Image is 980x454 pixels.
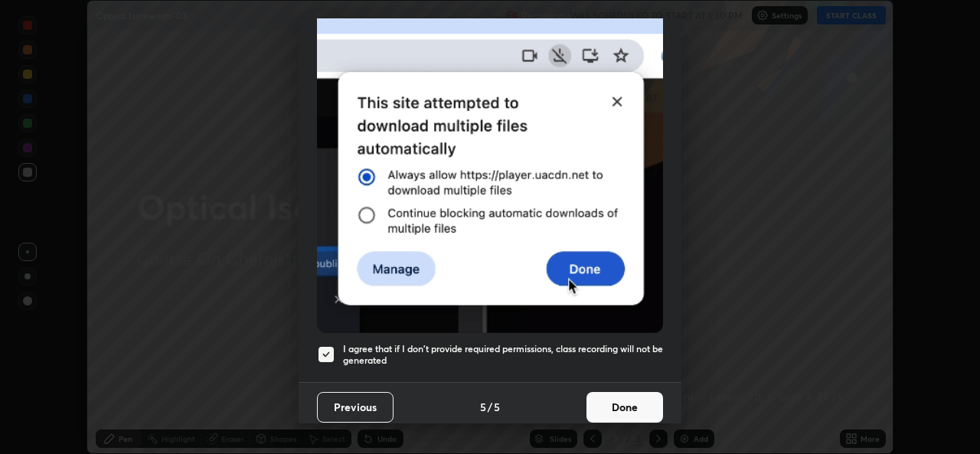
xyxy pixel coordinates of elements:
[317,392,394,423] button: Previous
[586,392,663,423] button: Done
[343,343,663,367] h5: I agree that if I don't provide required permissions, class recording will not be generated
[488,399,492,415] h4: /
[494,399,500,415] h4: 5
[480,399,486,415] h4: 5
